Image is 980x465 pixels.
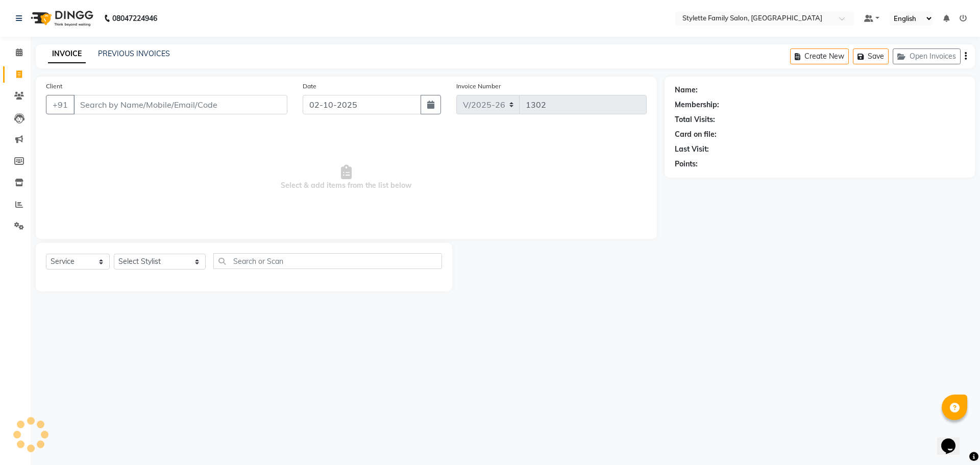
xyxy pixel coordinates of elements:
[937,424,970,455] iframe: chat widget
[790,48,849,64] button: Create New
[675,159,698,169] div: Points:
[46,127,647,229] span: Select & add items from the list below
[853,48,889,64] button: Save
[46,95,75,114] button: +91
[675,85,698,95] div: Name:
[112,4,157,33] b: 08047224946
[675,100,719,110] div: Membership:
[98,49,170,58] a: PREVIOUS INVOICES
[675,129,717,140] div: Card on file:
[48,45,86,63] a: INVOICE
[46,82,62,91] label: Client
[213,253,442,269] input: Search or Scan
[26,4,96,33] img: logo
[675,144,709,155] div: Last Visit:
[456,82,501,91] label: Invoice Number
[303,82,316,91] label: Date
[73,95,287,114] input: Search by Name/Mobile/Email/Code
[675,114,715,125] div: Total Visits:
[893,48,961,64] button: Open Invoices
